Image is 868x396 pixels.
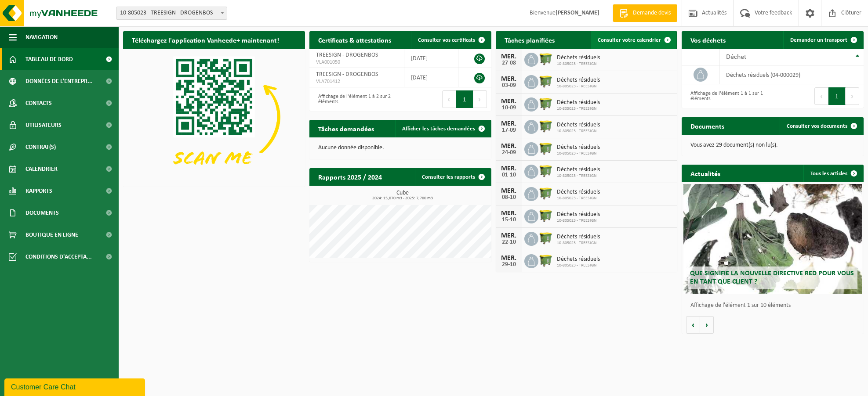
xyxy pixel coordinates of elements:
[686,86,768,106] div: Affichage de l'élément 1 à 1 sur 1 éléments
[123,49,305,185] img: Download de VHEPlus App
[557,77,600,84] span: Déchets résiduels
[415,168,490,186] a: Consulter les rapports
[557,196,600,201] span: 10-805023 - TREESIGN
[411,31,490,49] a: Consulter vos certificats
[557,218,600,223] span: 10-805023 - TREESIGN
[500,150,518,156] div: 24-09
[538,230,553,245] img: WB-1100-HPE-GN-50
[316,78,398,85] span: VLA701412
[500,262,518,268] div: 29-10
[613,4,677,22] a: Demande devis
[557,144,600,151] span: Déchets résiduels
[790,37,847,43] span: Demander un transport
[538,51,553,66] img: WB-1100-HPE-GN-50
[25,114,62,136] span: Utilisateurs
[25,136,56,158] span: Contrat(s)
[557,54,600,61] span: Déchets résiduels
[719,65,864,84] td: déchets résiduels (04-000029)
[538,208,553,223] img: WB-1100-HPE-GN-50
[500,98,518,105] div: MER.
[500,143,518,150] div: MER.
[682,31,734,48] h2: Vos déchets
[557,99,600,106] span: Déchets résiduels
[690,270,854,285] span: Que signifie la nouvelle directive RED pour vous en tant que client ?
[557,173,600,179] span: 10-805023 - TREESIGN
[500,187,518,194] div: MER.
[780,117,863,135] a: Consulter vos documents
[846,87,859,105] button: Next
[557,122,600,129] span: Déchets résiduels
[395,120,490,137] a: Afficher les tâches demandées
[500,239,518,245] div: 22-10
[828,87,846,105] button: 1
[500,127,518,133] div: 17-09
[473,90,487,108] button: Next
[25,224,78,246] span: Boutique en ligne
[314,90,396,109] div: Affichage de l'élément 1 à 2 sur 2 éléments
[690,142,855,148] p: Vous avez 29 document(s) non lu(s).
[557,211,600,218] span: Déchets résiduels
[442,90,456,108] button: Previous
[418,37,475,43] span: Consulter vos certificats
[682,117,733,134] h2: Documents
[25,48,73,70] span: Tableau de bord
[538,74,553,89] img: WB-1100-HPE-GN-50
[591,31,676,49] a: Consulter votre calendrier
[309,120,383,137] h2: Tâches demandées
[316,52,378,58] span: TREESIGN - DROGENBOS
[25,92,52,114] span: Contacts
[116,7,227,19] span: 10-805023 - TREESIGN - DROGENBOS
[500,76,518,83] div: MER.
[686,316,700,334] button: Vorige
[787,123,847,129] span: Consulter vos documents
[814,87,828,105] button: Previous
[557,151,600,156] span: 10-805023 - TREESIGN
[500,120,518,127] div: MER.
[500,217,518,223] div: 15-10
[25,246,92,268] span: Conditions d'accepta...
[496,31,563,48] h2: Tâches planifiées
[557,189,600,196] span: Déchets résiduels
[404,68,458,87] td: [DATE]
[538,163,553,178] img: WB-1100-HPE-GN-50
[700,316,714,334] button: Volgende
[314,190,491,201] h3: Cube
[557,84,600,89] span: 10-805023 - TREESIGN
[557,129,600,134] span: 10-805023 - TREESIGN
[803,165,863,182] a: Tous les articles
[500,83,518,89] div: 03-09
[25,70,93,92] span: Données de l'entrepr...
[500,194,518,201] div: 08-10
[631,9,673,18] span: Demande devis
[316,71,378,78] span: TREESIGN - DROGENBOS
[557,61,600,67] span: 10-805023 - TREESIGN
[402,126,475,132] span: Afficher les tâches demandées
[690,302,859,309] p: Affichage de l'élément 1 sur 10 éléments
[538,141,553,156] img: WB-1100-HPE-GN-50
[726,54,746,61] span: Déchet
[4,377,147,396] iframe: chat widget
[538,96,553,111] img: WB-1100-HPE-GN-50
[500,232,518,239] div: MER.
[25,26,58,48] span: Navigation
[557,106,600,112] span: 10-805023 - TREESIGN
[116,7,227,20] span: 10-805023 - TREESIGN - DROGENBOS
[556,10,599,16] strong: [PERSON_NAME]
[25,158,58,180] span: Calendrier
[682,165,729,182] h2: Actualités
[598,37,661,43] span: Consulter votre calendrier
[123,31,288,48] h2: Téléchargez l'application Vanheede+ maintenant!
[316,59,398,66] span: VLA001050
[557,234,600,241] span: Déchets résiduels
[683,184,861,294] a: Que signifie la nouvelle directive RED pour vous en tant que client ?
[557,263,600,268] span: 10-805023 - TREESIGN
[500,165,518,172] div: MER.
[309,31,400,48] h2: Certificats & attestations
[500,105,518,111] div: 10-09
[500,255,518,262] div: MER.
[783,31,863,49] a: Demander un transport
[538,119,553,133] img: WB-1100-HPE-GN-50
[538,253,553,268] img: WB-1100-HPE-GN-50
[557,256,600,263] span: Déchets résiduels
